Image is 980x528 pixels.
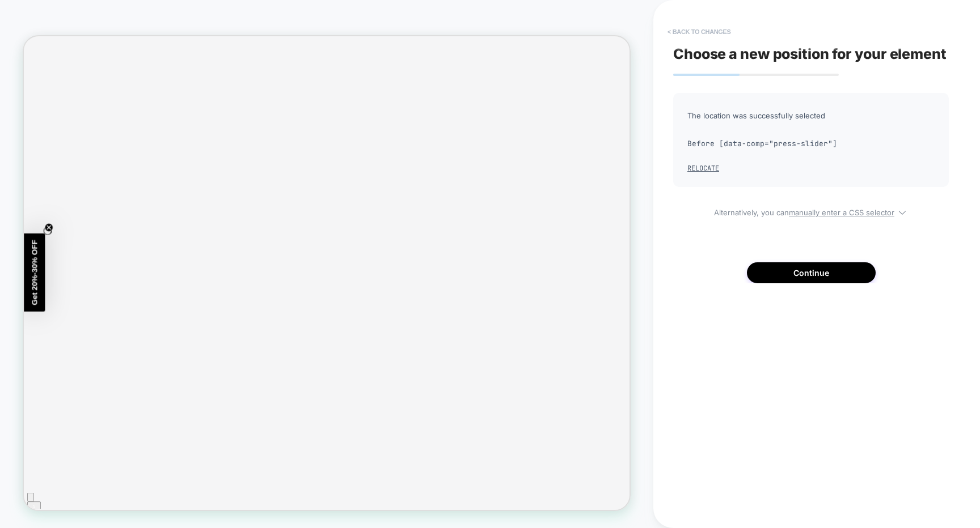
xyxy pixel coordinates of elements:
button: Continue [747,262,876,283]
span: Choose a new position for your element [673,45,947,62]
button: Relocate [687,164,719,173]
button: Close teaser [26,254,37,265]
iframe: To enrich screen reader interactions, please activate Accessibility in Grammarly extension settings [24,36,630,509]
button: < Back to changes [662,23,737,41]
u: manually enter a CSS selector [789,208,894,217]
span: The location was successfully selected [687,107,935,124]
span: Alternatively, you can [673,204,949,217]
span: Before [data-comp="press-slider"] [687,135,935,152]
